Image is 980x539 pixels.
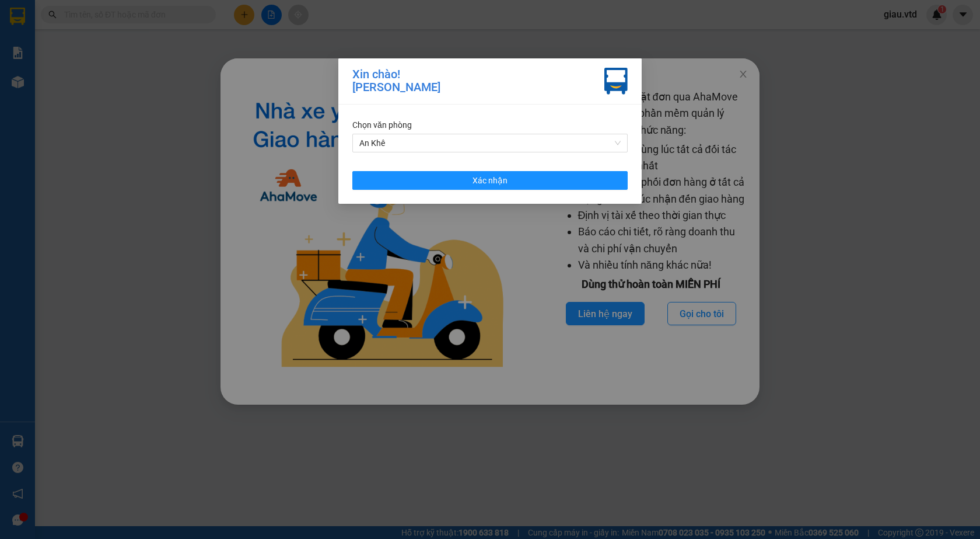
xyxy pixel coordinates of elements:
[473,174,508,187] span: Xác nhận
[604,68,628,95] img: vxr-icon
[359,134,621,152] span: An Khê
[352,119,628,131] div: Chọn văn phòng
[352,171,628,190] button: Xác nhận
[352,68,440,95] div: Xin chào! [PERSON_NAME]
